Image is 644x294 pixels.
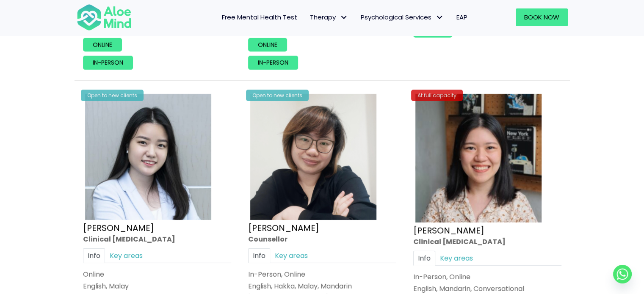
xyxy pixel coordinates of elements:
img: Yvonne crop Aloe Mind [250,94,376,220]
a: Key areas [105,248,147,263]
p: English, Hakka, Malay, Mandarin [248,281,396,291]
img: Chen-Wen-profile-photo [415,94,542,223]
a: Book Now [516,8,568,26]
span: Therapy: submenu [338,11,350,24]
a: Key areas [435,250,478,265]
div: Clinical [MEDICAL_DATA] [413,236,561,246]
p: English, Malay [83,281,231,291]
a: Info [248,248,270,263]
img: Aloe mind Logo [77,3,132,31]
a: Whatsapp [613,265,632,283]
div: In-Person, Online [248,269,396,279]
span: Book Now [524,13,559,22]
a: Info [83,248,105,263]
div: Counsellor [248,234,396,244]
div: Online [83,269,231,279]
a: [PERSON_NAME] [83,222,154,234]
a: In-person [83,56,133,69]
img: Yen Li Clinical Psychologist [85,94,211,220]
nav: Menu [143,8,474,26]
a: Psychological ServicesPsychological Services: submenu [354,8,450,26]
a: Online [83,38,122,52]
div: Open to new clients [246,90,309,101]
div: In-Person, Online [413,272,561,282]
span: Psychological Services: submenu [434,11,446,24]
a: Key areas [270,248,312,263]
a: [PERSON_NAME] [248,222,319,234]
a: TherapyTherapy: submenu [304,8,354,26]
span: EAP [456,13,467,22]
div: Clinical [MEDICAL_DATA] [83,234,231,244]
a: In-person [248,56,298,69]
a: Free Mental Health Test [216,8,304,26]
span: Psychological Services [361,13,444,22]
span: Free Mental Health Test [222,13,297,22]
a: Online [248,38,287,52]
a: EAP [450,8,474,26]
div: At full capacity [411,90,463,101]
span: Therapy [310,13,348,22]
a: Info [413,250,435,265]
a: [PERSON_NAME] [413,224,484,236]
div: Open to new clients [81,90,144,101]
